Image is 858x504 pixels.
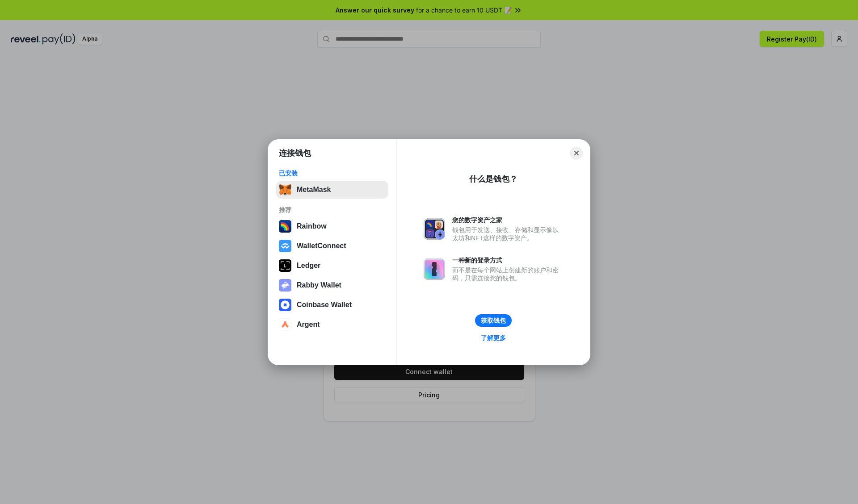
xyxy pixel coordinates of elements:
[297,186,331,194] div: MetaMask
[475,314,512,327] button: 获取钱包
[452,266,563,282] div: 而不是在每个网站上创建新的账户和密码，只需连接您的钱包。
[276,316,388,333] button: Argent
[279,183,291,196] img: svg+xml,%3Csvg%20fill%3D%22none%22%20height%3D%2233%22%20viewBox%3D%220%200%2035%2033%22%20width%...
[279,240,291,252] img: svg+xml,%3Csvg%20width%3D%2228%22%20height%3D%2228%22%20viewBox%3D%220%200%2028%2028%22%20fill%3D...
[279,318,291,331] img: svg+xml,%3Csvg%20width%3D%2228%22%20height%3D%2228%22%20viewBox%3D%220%200%2028%2028%22%20fill%3D...
[297,281,341,289] div: Rabby Wallet
[452,256,563,264] div: 一种新的登录方式
[276,181,388,199] button: MetaMask
[279,206,386,214] div: 推荐
[452,216,563,224] div: 您的数字资产之家
[297,262,320,270] div: Ledger
[297,242,346,250] div: WalletConnect
[276,257,388,275] button: Ledger
[279,279,291,292] img: svg+xml,%3Csvg%20xmlns%3D%22http%3A%2F%2Fwww.w3.org%2F2000%2Fsvg%22%20fill%3D%22none%22%20viewBox...
[297,321,320,329] div: Argent
[475,332,511,344] a: 了解更多
[279,169,386,177] div: 已安装
[279,148,311,158] h1: 连接钱包
[279,299,291,311] img: svg+xml,%3Csvg%20width%3D%2228%22%20height%3D%2228%22%20viewBox%3D%220%200%2028%2028%22%20fill%3D...
[276,217,388,235] button: Rainbow
[276,237,388,255] button: WalletConnect
[481,317,506,325] div: 获取钱包
[279,220,291,233] img: svg+xml,%3Csvg%20width%3D%22120%22%20height%3D%22120%22%20viewBox%3D%220%200%20120%20120%22%20fil...
[481,334,506,342] div: 了解更多
[297,301,352,309] div: Coinbase Wallet
[276,276,388,294] button: Rabby Wallet
[279,259,291,272] img: svg+xml,%3Csvg%20xmlns%3D%22http%3A%2F%2Fwww.w3.org%2F2000%2Fsvg%22%20width%3D%2228%22%20height%3...
[469,174,517,184] div: 什么是钱包？
[452,226,563,242] div: 钱包用于发送、接收、存储和显示像以太坊和NFT这样的数字资产。
[570,147,583,159] button: Close
[297,222,327,230] div: Rainbow
[424,258,445,280] img: svg+xml,%3Csvg%20xmlns%3D%22http%3A%2F%2Fwww.w3.org%2F2000%2Fsvg%22%20fill%3D%22none%22%20viewBox...
[276,296,388,314] button: Coinbase Wallet
[424,218,445,240] img: svg+xml,%3Csvg%20xmlns%3D%22http%3A%2F%2Fwww.w3.org%2F2000%2Fsvg%22%20fill%3D%22none%22%20viewBox...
